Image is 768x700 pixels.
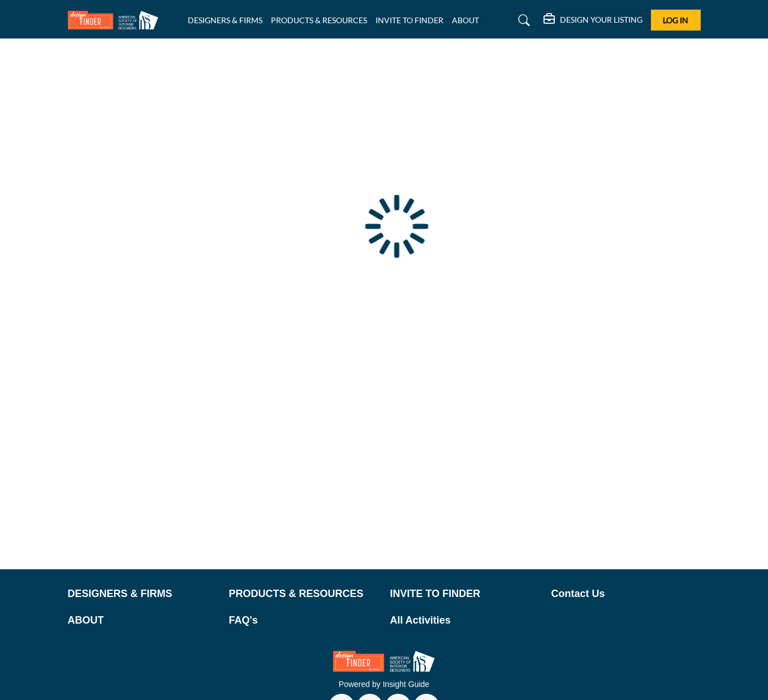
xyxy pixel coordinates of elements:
[390,613,540,628] a: All Activities
[543,14,642,27] div: DESIGN YOUR LISTING
[68,586,217,602] a: DESIGNERS & FIRMS
[452,15,479,25] a: ABOUT
[339,680,429,689] a: Powered by Insight Guide
[551,586,701,602] a: Contact Us
[68,11,164,29] img: Site Logo
[560,15,642,25] h5: DESIGN YOUR LISTING
[229,613,378,628] a: FAQ's
[333,651,435,672] img: No Site Logo
[663,15,688,25] span: Log In
[68,613,217,628] a: ABOUT
[271,15,367,25] a: PRODUCTS & RESOURCES
[376,15,443,25] a: INVITE TO FINDER
[390,586,540,602] a: INVITE TO FINDER
[188,15,262,25] a: DESIGNERS & FIRMS
[507,11,537,29] a: Search
[229,586,378,602] a: PRODUCTS & RESOURCES
[651,10,701,31] button: Log In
